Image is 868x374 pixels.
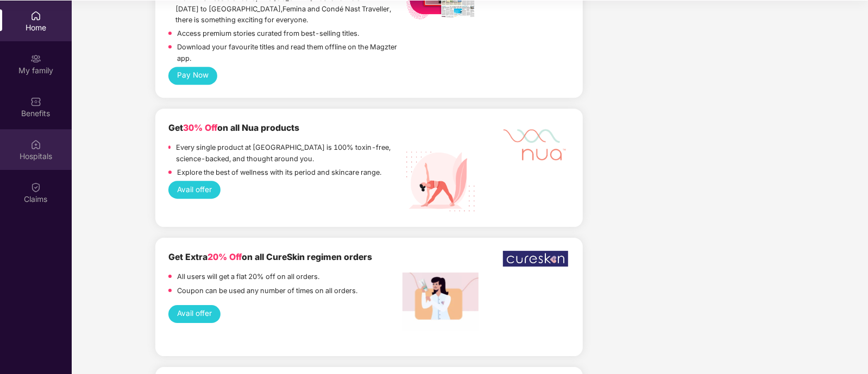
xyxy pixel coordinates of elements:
[30,96,41,107] img: svg+xml;base64,PHN2ZyBpZD0iQmVuZWZpdHMiIHhtbG5zPSJodHRwOi8vd3d3LnczLm9yZy8yMDAwL3N2ZyIgd2lkdGg9Ij...
[177,167,381,178] p: Explore the best of wellness with its period and skincare range.
[168,305,220,323] button: Avail offer
[168,123,299,133] b: Get on all Nua products
[168,252,372,262] b: Get Extra on all CureSkin regimen orders
[30,10,41,21] img: svg+xml;base64,PHN2ZyBpZD0iSG9tZSIgeG1sbnM9Imh0dHA6Ly93d3cudzMub3JnLzIwMDAvc3ZnIiB3aWR0aD0iMjAiIG...
[183,123,217,133] span: 30% Off
[402,272,479,330] img: Screenshot%202022-12-27%20at%203.54.05%20PM.png
[30,53,41,64] img: svg+xml;base64,PHN2ZyB3aWR0aD0iMjAiIGhlaWdodD0iMjAiIHZpZXdCb3g9IjAgMCAyMCAyMCIgZmlsbD0ibm9uZSIgeG...
[30,139,41,150] img: svg+xml;base64,PHN2ZyBpZD0iSG9zcGl0YWxzIiB4bWxucz0iaHR0cDovL3d3dy53My5vcmcvMjAwMC9zdmciIHdpZHRoPS...
[503,122,568,164] img: Mask%20Group%20527.png
[177,28,359,39] p: Access premium stories curated from best-selling titles.
[402,143,479,219] img: Nua%20Products.png
[177,271,319,282] p: All users will get a flat 20% off on all orders.
[176,142,402,164] p: Every single product at [GEOGRAPHIC_DATA] is 100% toxin-free, science-backed, and thought around ...
[168,181,220,199] button: Avail offer
[177,286,357,296] p: Coupon can be used any number of times on all orders.
[503,251,568,267] img: WhatsApp%20Image%202022-12-23%20at%206.17.28%20PM.jpeg
[207,252,242,262] span: 20% Off
[168,67,217,85] button: Pay Now
[30,182,41,193] img: svg+xml;base64,PHN2ZyBpZD0iQ2xhaW0iIHhtbG5zPSJodHRwOi8vd3d3LnczLm9yZy8yMDAwL3N2ZyIgd2lkdGg9IjIwIi...
[177,42,402,64] p: Download your favourite titles and read them offline on the Magzter app.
